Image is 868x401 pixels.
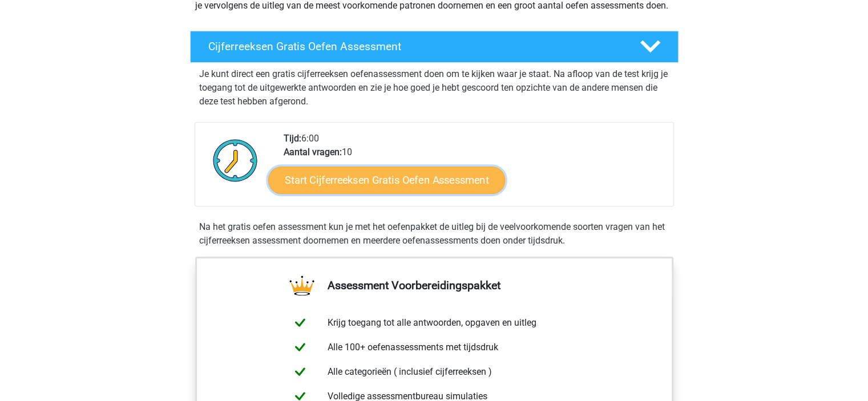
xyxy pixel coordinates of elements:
b: Tijd: [284,133,301,144]
div: Na het gratis oefen assessment kun je met het oefenpakket de uitleg bij de veelvoorkomende soorte... [195,220,674,248]
a: Cijferreeksen Gratis Oefen Assessment [185,31,683,63]
a: Start Cijferreeksen Gratis Oefen Assessment [268,166,505,193]
p: Je kunt direct een gratis cijferreeksen oefenassessment doen om te kijken waar je staat. Na afloo... [199,67,669,108]
b: Aantal vragen: [284,147,342,157]
img: Klok [207,132,264,189]
h4: Cijferreeksen Gratis Oefen Assessment [208,40,621,53]
div: 6:00 10 [275,132,673,206]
